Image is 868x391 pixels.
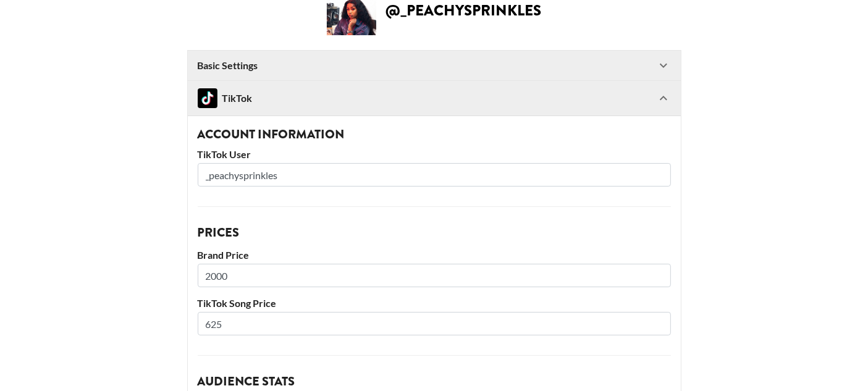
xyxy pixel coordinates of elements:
[386,3,542,18] h2: @ _peachysprinkles
[198,249,671,261] label: Brand Price
[198,59,258,72] strong: Basic Settings
[198,376,671,388] h3: Audience Stats
[198,88,217,108] img: TikTok
[198,227,671,239] h3: Prices
[188,51,681,80] div: Basic Settings
[198,128,671,141] h3: Account Information
[198,148,671,161] label: TikTok User
[188,81,681,116] div: TikTokTikTok
[198,88,253,108] div: TikTok
[198,297,671,309] label: TikTok Song Price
